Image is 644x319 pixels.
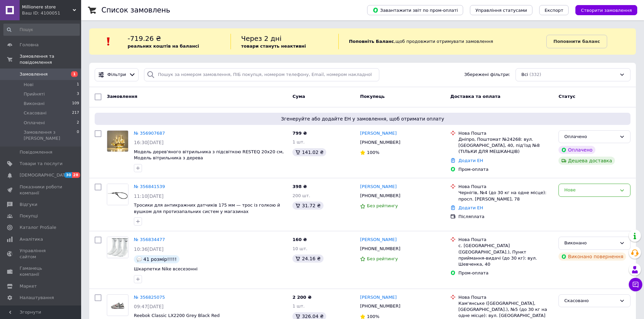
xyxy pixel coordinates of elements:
[20,42,39,48] span: Головна
[20,224,56,231] span: Каталог ProSale
[359,138,402,147] div: [PHONE_NUMBER]
[143,257,177,262] span: 41 розмір!!!!!
[558,252,626,261] div: Виконано повернення
[360,130,397,137] a: [PERSON_NAME]
[134,246,164,252] span: 10:36[DATE]
[107,237,128,258] img: Фото товару
[458,184,553,190] div: Нова Пошта
[458,205,483,210] a: Додати ЕН
[20,283,37,289] span: Маркет
[134,295,165,300] a: № 356825075
[134,149,284,161] a: Модель дерев'яного вітрильника з підсвіткою RESTEQ 20х20 см, Модель вітрильника з дерева
[3,24,80,36] input: Пошук
[128,44,199,49] b: реальних коштів на балансі
[24,110,47,116] span: Скасовані
[292,94,305,99] span: Cума
[475,8,527,13] span: Управління статусами
[108,72,126,78] span: Фільтри
[292,237,307,242] span: 160 ₴
[20,53,81,65] span: Замовлення та повідомлення
[359,302,402,311] div: [PHONE_NUMBER]
[134,203,280,214] a: Тросики для антикражних датчиків 175 мм — трос із голкою й вушком для протизапальних систем у маг...
[20,236,43,242] span: Аналітика
[450,94,500,99] span: Доставка та оплата
[292,131,307,136] span: 799 ₴
[564,133,617,140] div: Оплачено
[107,131,128,152] img: Фото товару
[564,240,617,247] div: Виконано
[20,172,70,178] span: [DEMOGRAPHIC_DATA]
[539,5,569,15] button: Експорт
[338,34,546,49] div: , щоб продовжити отримувати замовлення
[458,190,553,202] div: Чернігів, №4 (до 30 кг на одне місце): просп. [PERSON_NAME], 78
[521,72,528,78] span: Всі
[292,193,310,198] span: 200 шт.
[20,213,38,219] span: Покупці
[24,101,45,107] span: Виконані
[103,36,114,47] img: :exclamation:
[458,243,553,267] div: с. [GEOGRAPHIC_DATA] ([GEOGRAPHIC_DATA].), Пункт приймання-видачі (до 30 кг): вул. Шевченка, 40
[24,82,33,88] span: Нові
[134,193,164,199] span: 11:10[DATE]
[20,202,37,208] span: Відгуки
[22,4,73,10] span: Millionere store
[20,161,63,167] span: Товари та послуги
[367,256,398,261] span: Без рейтингу
[134,140,164,145] span: 16:30[DATE]
[292,202,323,210] div: 31.72 ₴
[137,257,142,262] img: :speech_balloon:
[359,244,402,253] div: [PHONE_NUMBER]
[546,35,607,48] a: Поповнити баланс
[292,184,307,189] span: 398 ₴
[20,71,48,77] span: Замовлення
[470,5,532,15] button: Управління статусами
[128,34,161,43] span: -719.26 ₴
[77,129,79,141] span: 0
[558,146,595,154] div: Оплачено
[292,255,323,263] div: 24.16 ₴
[64,172,72,178] span: 30
[77,91,79,97] span: 3
[134,184,165,189] a: № 356841539
[72,110,79,116] span: 217
[292,303,305,309] span: 1 шт.
[110,295,126,316] img: Фото товару
[107,184,128,205] a: Фото товару
[629,278,642,291] button: Чат з покупцем
[349,39,394,44] b: Поповніть Баланс
[20,295,54,301] span: Налаштування
[359,191,402,200] div: [PHONE_NUMBER]
[24,129,77,141] span: Замовлення з [PERSON_NAME]
[20,149,52,155] span: Повідомлення
[373,7,458,13] span: Завантажити звіт по пром-оплаті
[134,304,164,309] span: 09:47[DATE]
[107,294,128,316] a: Фото товару
[107,130,128,152] a: Фото товару
[24,91,45,97] span: Прийняті
[553,39,600,44] b: Поповнити баланс
[292,148,326,156] div: 141.02 ₴
[558,94,575,99] span: Статус
[564,187,617,194] div: Нове
[101,6,170,14] h1: Список замовлень
[558,157,615,165] div: Дешева доставка
[134,237,165,242] a: № 356834477
[360,184,397,190] a: [PERSON_NAME]
[458,270,553,276] div: Пром-оплата
[367,314,379,319] span: 100%
[458,136,553,155] div: Дніпро, Поштомат №24268: вул. [GEOGRAPHIC_DATA], 40, під’їзд №8 (ТІЛЬКИ ДЛЯ МЕШКАНЦІВ)
[107,94,137,99] span: Замовлення
[134,313,220,318] a: Reebok Classic LX2200 Grey Black Red
[77,120,79,126] span: 2
[72,101,79,107] span: 109
[20,265,63,277] span: Гаманець компанії
[97,115,628,122] span: Згенеруйте або додайте ЕН у замовлення, щоб отримати оплату
[107,184,128,205] img: Фото товару
[71,71,78,77] span: 1
[241,34,282,43] span: Через 2 дні
[529,72,541,77] span: (332)
[581,8,632,13] span: Створити замовлення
